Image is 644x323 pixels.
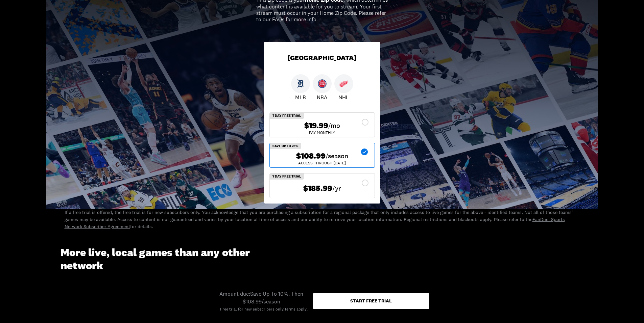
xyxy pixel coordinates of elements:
img: Tigers [296,79,305,88]
p: If a free trial is offered, the free trial is for new subscribers only. You acknowledge that you ... [65,209,580,230]
li: Stream your teams. Watch live, local NBA, NHL, and MLB games all season [69,279,280,321]
div: ACCESS THROUGH [DATE] [275,161,369,165]
div: SAVE UP TO 25% [270,143,301,149]
span: /season [326,151,348,161]
div: [GEOGRAPHIC_DATA] [264,42,380,74]
div: Amount due: Save Up To 10%. Then $108.99/season [215,290,308,305]
div: Pay Monthly [275,131,369,135]
div: 7 Day Free Trial [270,173,304,180]
img: Pistons [318,79,327,88]
div: Free trial for new subscribers only. . [220,306,308,312]
a: Terms apply [284,306,307,312]
div: Start free trial [350,298,392,303]
div: 7 Day Free Trial [270,113,304,119]
span: $185.99 [303,184,332,193]
span: /mo [328,121,340,130]
span: /yr [332,184,341,193]
p: NHL [338,93,349,101]
p: NBA [317,93,327,101]
span: $19.99 [304,121,328,131]
p: MLB [295,93,306,101]
h3: More live, local games than any other network [61,246,280,272]
span: $108.99 [296,151,326,161]
img: Red Wings [339,79,348,88]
